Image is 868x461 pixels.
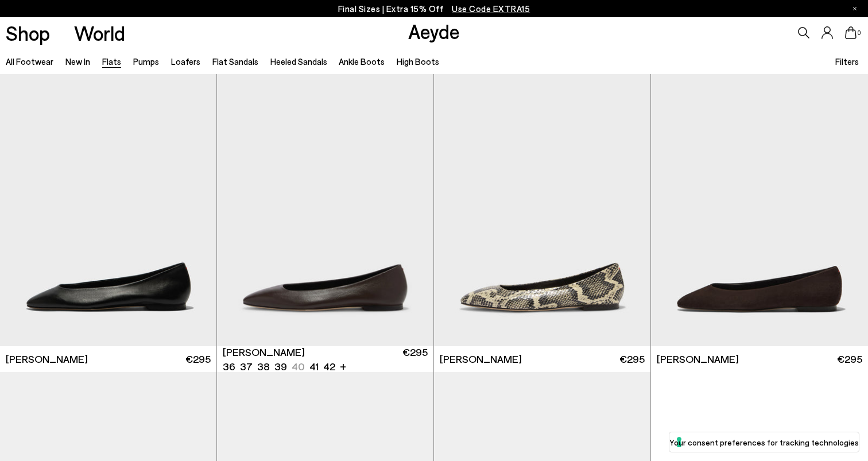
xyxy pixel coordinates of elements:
[217,74,433,346] div: 1 / 6
[837,352,862,366] span: €295
[402,345,428,374] span: €295
[835,56,859,67] span: Filters
[309,359,319,374] li: 41
[434,74,650,346] img: Ellie Almond-Toe Flats
[74,23,125,43] a: World
[440,352,522,366] span: [PERSON_NAME]
[240,359,253,374] li: 37
[223,345,305,359] span: [PERSON_NAME]
[845,26,857,39] a: 0
[619,352,645,366] span: €295
[408,19,460,43] a: Aeyde
[185,352,211,366] span: €295
[452,3,530,14] span: Navigate to /collections/ss25-final-sizes
[651,74,868,346] img: Ellie Suede Almond-Toe Flats
[6,23,50,43] a: Shop
[274,359,287,374] li: 39
[102,56,121,67] a: Flats
[857,30,862,36] span: 0
[217,74,433,346] img: Ellie Almond-Toe Flats
[323,359,335,374] li: 42
[217,74,433,346] a: Next slide Previous slide
[397,56,439,67] a: High Boots
[6,352,88,366] span: [PERSON_NAME]
[212,56,258,67] a: Flat Sandals
[223,359,235,374] li: 36
[171,56,200,67] a: Loafers
[270,56,327,67] a: Heeled Sandals
[669,432,859,452] button: Your consent preferences for tracking technologies
[257,359,270,374] li: 38
[434,346,650,372] a: [PERSON_NAME] €295
[217,346,433,372] a: [PERSON_NAME] 36 37 38 39 40 41 42 + €295
[133,56,159,67] a: Pumps
[6,56,53,67] a: All Footwear
[65,56,90,67] a: New In
[651,346,868,372] a: [PERSON_NAME] €295
[339,56,385,67] a: Ankle Boots
[657,352,739,366] span: [PERSON_NAME]
[340,358,346,374] li: +
[338,2,530,16] p: Final Sizes | Extra 15% Off
[223,359,332,374] ul: variant
[669,436,859,448] label: Your consent preferences for tracking technologies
